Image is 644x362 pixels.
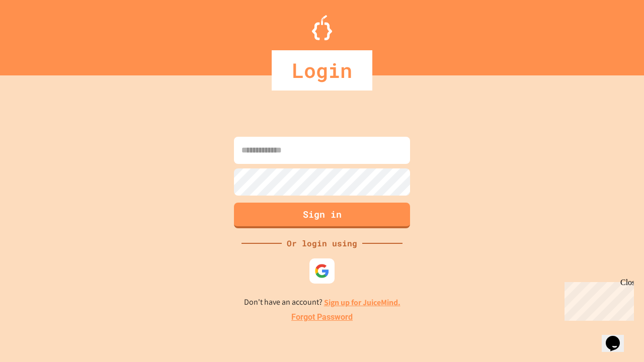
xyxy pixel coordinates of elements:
iframe: chat widget [560,278,634,321]
button: Sign in [234,203,410,228]
img: google-icon.svg [314,263,330,279]
a: Sign up for JuiceMind. [324,297,400,308]
div: Login [272,50,372,90]
div: Chat with us now!Close [4,4,69,64]
img: Logo.svg [312,15,332,40]
p: Don't have an account? [244,296,400,309]
a: Forgot Password [291,311,353,323]
iframe: chat widget [602,322,634,352]
div: Or login using [282,237,362,249]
